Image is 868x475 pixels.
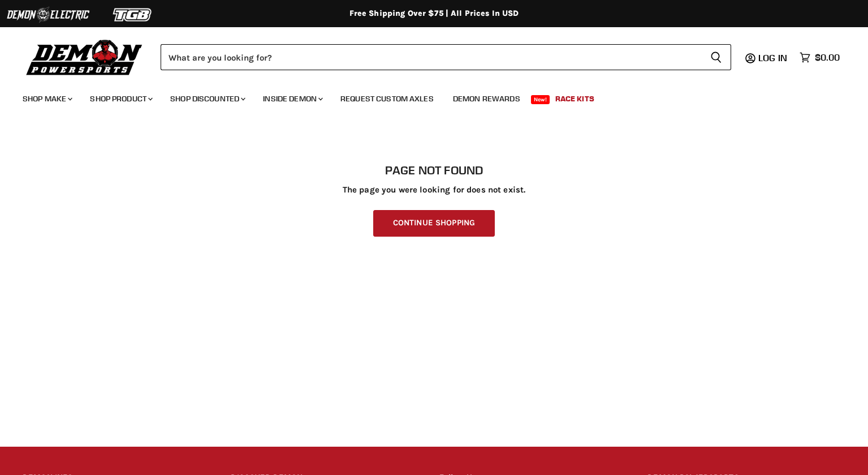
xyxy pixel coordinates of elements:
input: Search [161,44,701,70]
a: Inside Demon [254,87,330,110]
ul: Main menu [14,83,837,110]
a: Demon Rewards [444,87,529,110]
button: Search [701,44,731,70]
a: $0.00 [794,49,845,66]
span: $0.00 [815,52,840,63]
img: TGB Logo 2 [90,4,175,25]
a: Shop Product [81,87,159,110]
a: Continue Shopping [373,210,495,237]
p: The page you were looking for does not exist. [23,185,845,195]
img: Demon Electric Logo 2 [6,4,90,25]
img: Demon Powersports [23,37,146,77]
a: Shop Discounted [162,87,252,110]
span: New! [531,95,550,104]
h1: Page not found [23,164,845,177]
a: Log in [753,53,794,63]
span: Log in [758,52,787,63]
a: Request Custom Axles [332,87,442,110]
form: Product [161,44,731,70]
a: Shop Make [14,87,79,110]
a: Race Kits [547,87,603,110]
